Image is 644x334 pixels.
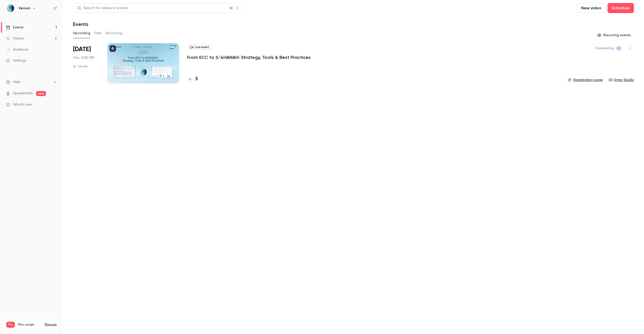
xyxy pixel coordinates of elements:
span: Help [13,79,20,85]
div: Aug 14 Thu, 5:00 PM (Europe/London) [73,43,99,83]
span: Live event [187,44,212,50]
span: SB [617,45,621,51]
span: Thu, 5:00 PM [73,55,94,60]
span: What's new [13,102,32,107]
span: Created by [595,45,614,51]
div: Events [6,25,23,30]
span: Sophie Burgess [616,45,622,51]
h6: Versori [19,6,30,11]
p: / 90 [49,328,57,332]
button: Upcoming [73,29,90,37]
span: Plan usage [18,323,42,327]
div: 45 min [73,64,88,68]
div: Audience [6,47,28,52]
a: Registration page [568,77,603,82]
div: Settings [6,58,26,63]
button: Recurring [106,29,123,37]
span: new [36,91,46,96]
p: Videos [6,328,16,332]
img: Versori [6,4,14,12]
button: Past [94,29,102,37]
a: SpeakerHub [13,91,33,96]
a: Manage [45,323,57,327]
button: Recurring events [595,31,634,39]
span: Pro [6,322,15,328]
button: New video [577,3,606,13]
a: Enter Studio [609,77,634,82]
a: From ECC to S/4HANAH: Strategy, Tools & Best Practices [187,54,311,60]
div: Search for videos or events [77,6,128,11]
a: 3 [187,76,198,82]
li: help-dropdown-opener [6,79,57,85]
div: Videos [6,36,24,41]
span: 6 [49,328,51,331]
span: [DATE] [73,45,91,53]
h1: Events [73,21,88,27]
button: Schedule [608,3,634,13]
h4: 3 [195,76,198,82]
